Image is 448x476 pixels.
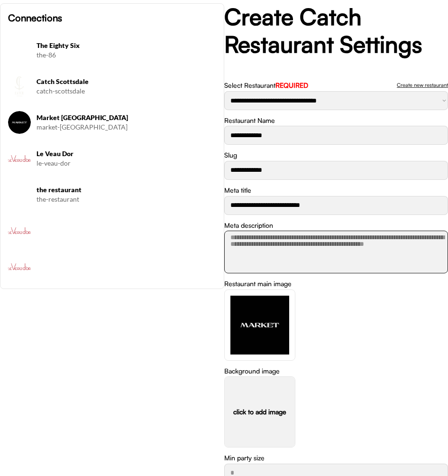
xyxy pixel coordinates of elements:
h6: Le Veau Dor [37,149,216,159]
img: 16682LVLogo.png [8,255,31,278]
img: Screenshot%202025-08-11%20at%2010.33.52%E2%80%AFAM.png [8,39,31,62]
div: Create new restaurant [397,83,448,88]
div: market-[GEOGRAPHIC_DATA] [37,122,216,132]
div: Restaurant Name [224,116,275,125]
div: Meta description [224,221,273,230]
h6: Connections [8,11,216,25]
div: Restaurant main image [224,279,292,289]
h6: Catch Scottsdale [37,77,216,86]
div: Meta title [224,186,251,195]
div: catch-scottsdale [37,86,216,96]
div: Background image [224,366,280,376]
h6: the restaurant [37,185,216,195]
font: REQUIRED [275,81,308,89]
img: Le%20Veau%20D%27Or%20Logo.png [8,147,31,170]
div: the-restaurant [37,195,216,204]
div: le-veau-dor [37,159,216,168]
div: Select Restaurant [224,81,308,90]
img: yH5BAEAAAAALAAAAAABAAEAAAIBRAA7 [8,183,31,206]
h6: The Eighty Six [37,41,216,50]
h6: Market [GEOGRAPHIC_DATA] [37,113,216,122]
img: CATCH%20SCOTTSDALE_Logo%20Only.png [8,75,31,98]
img: Market%20Venice%20Logo.jpg [8,111,31,134]
div: Slug [224,150,237,160]
img: 16682LVLogo.png [8,219,31,242]
div: Min party size [224,453,265,463]
div: the-86 [37,50,216,60]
